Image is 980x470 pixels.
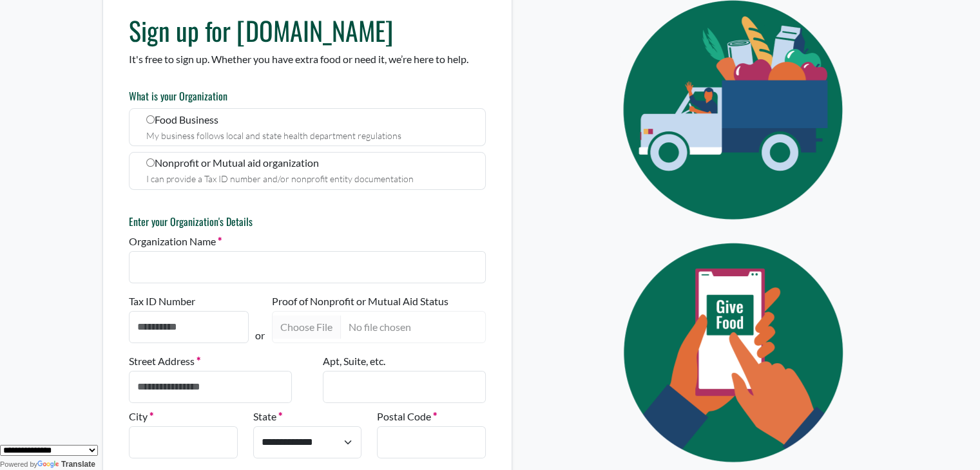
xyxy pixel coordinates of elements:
[37,460,61,469] img: Google Translate
[323,353,385,369] label: Apt, Suite, etc.
[129,234,222,249] label: Organization Name
[146,115,155,124] input: Food Business My business follows local and state health department regulations
[146,130,401,141] small: My business follows local and state health department regulations
[253,409,282,424] label: State
[129,52,486,67] p: It's free to sign up. Whether you have extra food or need it, we’re here to help.
[129,353,200,369] label: Street Address
[129,216,486,228] h6: Enter your Organization's Details
[129,152,486,190] label: Nonprofit or Mutual aid organization
[129,90,486,102] h6: What is your Organization
[255,328,265,343] p: or
[129,294,195,309] label: Tax ID Number
[272,294,448,309] label: Proof of Nonprofit or Mutual Aid Status
[146,173,414,184] small: I can provide a Tax ID number and/or nonprofit entity documentation
[129,108,486,146] label: Food Business
[377,409,437,424] label: Postal Code
[129,15,486,46] h1: Sign up for [DOMAIN_NAME]
[37,460,95,469] a: Translate
[129,409,153,424] label: City
[146,158,155,167] input: Nonprofit or Mutual aid organization I can provide a Tax ID number and/or nonprofit entity docume...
